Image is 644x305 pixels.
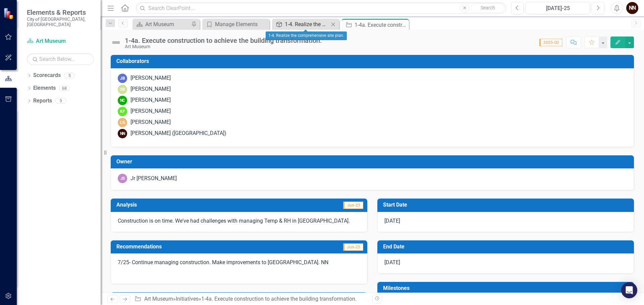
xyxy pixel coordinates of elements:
[135,295,367,303] div: » »
[215,20,268,28] div: Manage Elements
[116,202,239,208] h3: Analysis
[130,130,226,137] div: [PERSON_NAME] ([GEOGRAPHIC_DATA])
[343,202,363,209] span: Jun-25
[130,74,171,82] div: [PERSON_NAME]
[118,107,127,116] div: KF
[626,2,638,14] button: NN
[471,3,504,13] button: Search
[33,97,52,105] a: Reports
[27,37,94,45] a: Art Museum
[118,74,127,83] div: JB
[539,39,562,46] span: 2025-Q2
[383,202,631,208] h3: Start Date
[27,8,94,16] span: Elements & Reports
[355,21,407,29] div: 1-4a. Execute construction to achieve the building transformation.
[384,259,400,265] span: [DATE]
[118,217,360,225] p: Construction is on time. We've had challenges with managing Temp & RH in [GEOGRAPHIC_DATA].
[116,159,631,165] h3: Owner
[118,96,127,105] div: NC
[59,85,70,91] div: 68
[118,259,360,268] p: 7/25- Continue managing construction. Make improvements to [GEOGRAPHIC_DATA]. NN
[55,98,66,104] div: 5
[176,296,199,302] a: Initiatives
[111,37,121,48] img: Not Defined
[621,282,637,298] div: Open Intercom Messenger
[136,2,506,14] input: Search ClearPoint...
[266,31,347,40] div: 1-4. Realize the comprehensive site plan.
[116,58,631,64] h3: Collaborators
[118,85,127,94] div: SB
[481,5,495,10] span: Search
[27,53,94,65] input: Search Below...
[125,37,322,44] div: 1-4a. Execute construction to achieve the building transformation.
[130,175,177,182] div: Jr [PERSON_NAME]
[130,107,171,115] div: [PERSON_NAME]
[383,244,631,250] h3: End Date
[64,73,75,78] div: 5
[384,218,400,224] span: [DATE]
[33,84,56,92] a: Elements
[528,4,588,12] div: [DATE]-25
[3,8,15,19] img: ClearPoint Strategy
[144,296,173,302] a: Art Museum
[204,20,268,28] a: Manage Elements
[116,244,286,250] h3: Recommendations
[383,285,631,291] h3: Milestones
[118,129,127,138] div: NN
[130,85,171,93] div: [PERSON_NAME]
[130,119,171,126] div: [PERSON_NAME]
[285,20,329,28] div: 1-4. Realize the comprehensive site plan.
[118,174,127,183] div: JS
[343,243,363,251] span: Jun-25
[125,44,322,49] div: Art Museum
[27,16,94,27] small: City of [GEOGRAPHIC_DATA], [GEOGRAPHIC_DATA]
[201,296,357,302] div: 1-4a. Execute construction to achieve the building transformation.
[145,20,190,28] div: Art Museum
[274,20,329,28] a: 1-4. Realize the comprehensive site plan.
[33,72,61,79] a: Scorecards
[118,118,127,127] div: LG
[526,2,590,14] button: [DATE]-25
[134,20,190,28] a: Art Museum
[130,96,171,104] div: [PERSON_NAME]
